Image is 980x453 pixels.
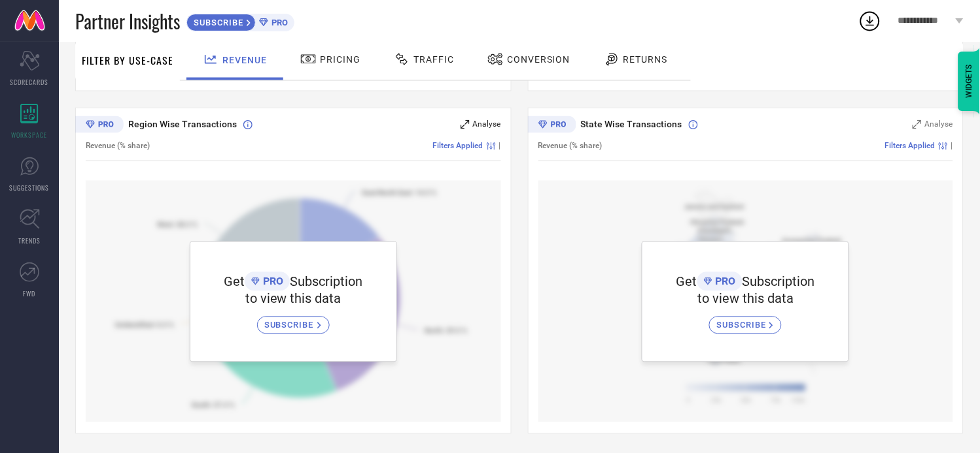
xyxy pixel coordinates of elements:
span: Analyse [925,120,953,129]
span: Revenue (% share) [538,142,603,151]
span: SUBSCRIBE [264,320,317,330]
span: Returns [623,54,668,65]
span: Traffic [413,54,454,65]
span: Revenue [222,55,267,65]
span: | [951,142,953,151]
span: Get [676,274,697,290]
span: Subscription [290,274,362,290]
span: Analyse [473,120,501,129]
span: PRO [712,275,736,288]
svg: Zoom [913,120,922,129]
span: TRENDS [18,236,41,245]
a: SUBSCRIBE [709,307,782,334]
span: Filter By Use-Case [82,52,173,68]
span: PRO [260,275,283,288]
span: Filters Applied [885,142,936,151]
span: Filters Applied [433,142,483,151]
a: SUBSCRIBE [257,307,330,334]
span: Get [224,274,245,290]
span: Subscription [743,274,815,290]
span: SCORECARDS [10,77,49,87]
span: SUBSCRIBE [187,18,247,27]
span: | [499,142,501,151]
a: SUBSCRIBEPRO [186,10,294,31]
span: FWD [24,289,36,298]
div: Premium [75,116,124,136]
span: to view this data [697,291,794,307]
span: Pricing [320,54,360,65]
span: State Wise Transactions [581,119,682,130]
div: Open download list [858,9,882,33]
span: SUGGESTIONS [10,183,50,193]
span: Conversion [507,54,570,65]
svg: Zoom [461,120,470,129]
span: Region Wise Transactions [128,119,237,130]
div: Premium [528,116,576,136]
span: Partner Insights [75,8,180,35]
span: WORKSPACE [12,130,48,140]
span: SUBSCRIBE [716,320,769,330]
span: to view this data [245,291,341,307]
span: PRO [268,18,288,27]
span: Revenue (% share) [86,142,150,151]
